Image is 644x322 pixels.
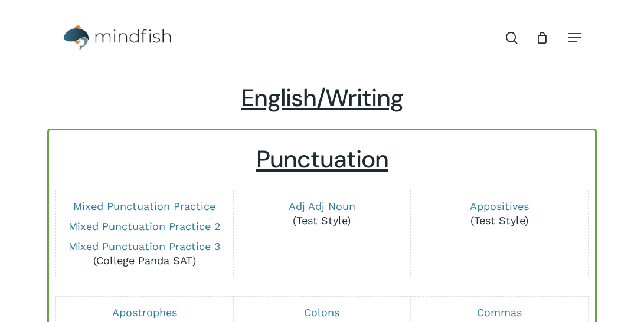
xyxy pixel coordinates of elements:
[477,306,522,318] a: Commas
[47,16,597,60] header: Main Menu
[304,306,339,318] a: Colons
[470,200,529,212] a: Appositives
[239,199,405,228] p: (Test Style)
[535,31,548,44] a: Cart
[568,32,581,44] a: Navigation Menu
[289,200,355,212] a: Adj Adj Noun
[61,239,227,268] p: (College Panda SAT)
[73,200,215,212] a: Mixed Punctuation Practice
[417,199,583,228] p: (Test Style)
[68,220,221,232] a: Mixed Punctuation Practice 2
[256,144,388,175] u: Punctuation
[241,83,403,114] span: English/Writing
[68,240,221,252] a: Mixed Punctuation Practice 3
[112,306,177,318] a: Apostrophes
